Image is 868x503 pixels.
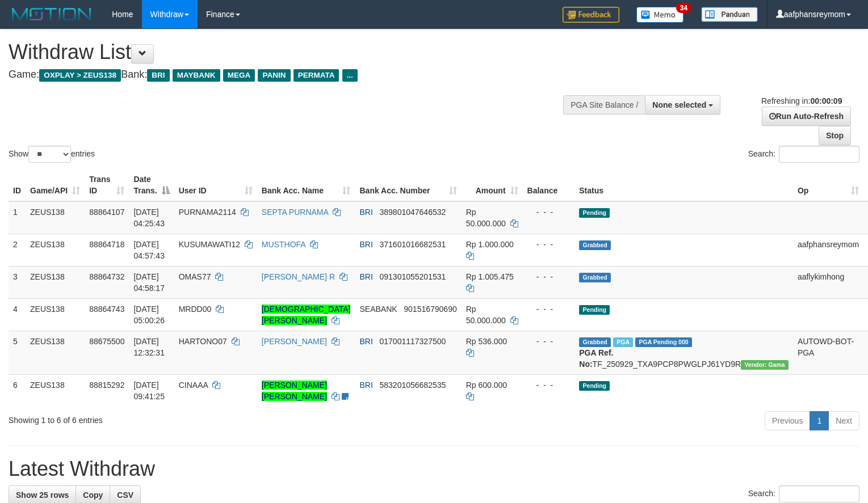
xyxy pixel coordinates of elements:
[89,337,124,346] span: 88675500
[9,6,95,23] img: MOTION_logo.png
[779,485,859,502] input: Search:
[748,146,859,163] label: Search:
[147,69,169,82] span: BRI
[133,305,165,325] span: [DATE] 05:00:26
[466,240,514,249] span: Rp 1.000.000
[380,272,446,281] span: Copy 091301055201531 to clipboard
[828,411,859,430] a: Next
[466,208,506,228] span: Rp 50.000.000
[89,208,124,217] span: 88864107
[133,337,165,357] span: [DATE] 12:32:31
[359,305,397,314] span: SEABANK
[741,360,789,370] span: Vendor URL: https://trx31.1velocity.biz
[563,95,645,115] div: PGA Site Balance /
[39,69,121,82] span: OXPLAY > ZEUS138
[9,201,26,234] td: 1
[9,458,859,480] h1: Latest Withdraw
[793,169,863,201] th: Op: activate to sort column ascending
[380,208,446,217] span: Copy 389801047646532 to clipboard
[9,298,26,331] td: 4
[9,266,26,298] td: 3
[16,491,69,500] span: Show 25 rows
[26,374,85,407] td: ZEUS138
[342,69,358,82] span: ...
[89,240,124,249] span: 88864718
[380,337,446,346] span: Copy 017001117327500 to clipboard
[117,491,133,500] span: CSV
[9,374,26,407] td: 6
[262,208,328,217] a: SEPTA PURNAMA
[575,331,793,374] td: TF_250929_TXA9PCP8PWGLPJ61YD9R
[748,485,859,502] label: Search:
[9,410,353,426] div: Showing 1 to 6 of 6 entries
[262,337,327,346] a: [PERSON_NAME]
[636,7,684,23] img: Button%20Memo.svg
[355,169,461,201] th: Bank Acc. Number: activate to sort column ascending
[179,240,240,249] span: KUSUMAWATI12
[762,107,851,126] a: Run Auto-Refresh
[133,381,165,401] span: [DATE] 09:41:25
[262,272,335,281] a: [PERSON_NAME] R
[133,272,165,293] span: [DATE] 04:58:17
[89,272,124,281] span: 88864732
[810,96,842,105] strong: 00:00:09
[527,271,571,282] div: - - -
[89,305,124,314] span: 88864743
[523,169,575,201] th: Balance
[579,337,611,347] span: Grabbed
[563,7,619,23] img: Feedback.jpg
[652,100,706,109] span: None selected
[765,411,810,430] a: Previous
[793,234,863,266] td: aafphansreymom
[635,337,692,347] span: PGA Pending
[575,169,793,201] th: Status
[380,240,446,249] span: Copy 371601016682531 to clipboard
[527,239,571,250] div: - - -
[179,381,208,390] span: CINAAA
[257,169,355,201] th: Bank Acc. Name: activate to sort column ascending
[133,240,165,260] span: [DATE] 04:57:43
[9,69,567,81] h4: Game: Bank:
[26,331,85,374] td: ZEUS138
[579,348,613,369] b: PGA Ref. No:
[527,206,571,218] div: - - -
[466,272,514,281] span: Rp 1.005.475
[579,381,610,391] span: Pending
[262,305,351,325] a: [DEMOGRAPHIC_DATA][PERSON_NAME]
[262,240,305,249] a: MUSTHOFA
[359,240,372,249] span: BRI
[579,208,610,218] span: Pending
[223,69,255,82] span: MEGA
[462,169,523,201] th: Amount: activate to sort column ascending
[466,337,507,346] span: Rp 536.000
[262,381,327,401] a: [PERSON_NAME] [PERSON_NAME]
[179,208,236,217] span: PURNAMA2114
[466,381,507,390] span: Rp 600.000
[527,379,571,391] div: - - -
[359,337,372,346] span: BRI
[645,95,720,115] button: None selected
[179,272,211,281] span: OMAS77
[9,169,26,201] th: ID
[579,240,611,250] span: Grabbed
[819,126,851,145] a: Stop
[404,305,456,314] span: Copy 901516790690 to clipboard
[174,169,257,201] th: User ID: activate to sort column ascending
[133,208,165,228] span: [DATE] 04:25:43
[579,273,611,282] span: Grabbed
[359,208,372,217] span: BRI
[9,146,95,163] label: Show entries
[701,7,758,22] img: panduan.png
[26,266,85,298] td: ZEUS138
[26,169,85,201] th: Game/API: activate to sort column ascending
[9,41,567,64] h1: Withdraw List
[89,381,124,390] span: 88815292
[28,146,71,163] select: Showentries
[676,3,691,13] span: 34
[258,69,290,82] span: PANIN
[613,337,633,347] span: Marked by aaftrukkakada
[793,331,863,374] td: AUTOWD-BOT-PGA
[527,303,571,315] div: - - -
[466,305,506,325] span: Rp 50.000.000
[779,146,859,163] input: Search:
